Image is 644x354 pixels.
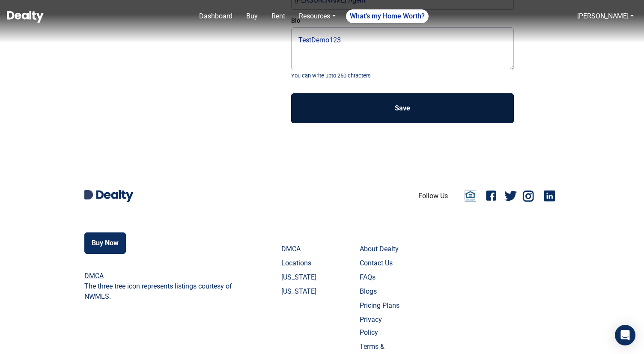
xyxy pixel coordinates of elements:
a: Blogs [360,285,402,298]
a: Email [462,190,479,202]
a: About Dealty [360,243,402,256]
a: [PERSON_NAME] [574,8,637,25]
textarea: TestDemo123 [291,27,514,70]
a: Instagram [521,187,538,205]
button: Save [291,93,514,123]
button: Buy Now [84,232,126,254]
a: Twitter [504,187,517,205]
li: Follow Us [418,191,448,201]
img: Dealty - Buy, Sell & Rent Homes [7,11,44,23]
img: Dealty D [84,190,93,199]
a: Linkedin [543,187,560,205]
img: Dealty [96,190,133,202]
a: [US_STATE] [281,271,324,284]
a: Locations [281,257,324,270]
a: DMCA [281,243,324,256]
a: FAQs [360,271,402,284]
div: Open Intercom Messenger [615,325,635,345]
a: What's my Home Worth? [346,9,429,23]
a: DMCA [84,272,104,280]
a: Dashboard [196,8,236,25]
a: [US_STATE] [281,285,324,298]
p: The three tree icon represents listings courtesy of NWMLS. [84,281,237,302]
a: Rent [268,8,289,25]
a: Contact Us [360,257,402,270]
a: Buy [243,8,261,25]
a: Privacy Policy [360,313,402,339]
a: Pricing Plans [360,299,402,312]
small: You can write upto 250 chracters [291,72,371,79]
a: Facebook [483,187,500,205]
a: [PERSON_NAME] [577,12,629,20]
a: Resources [295,8,339,25]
